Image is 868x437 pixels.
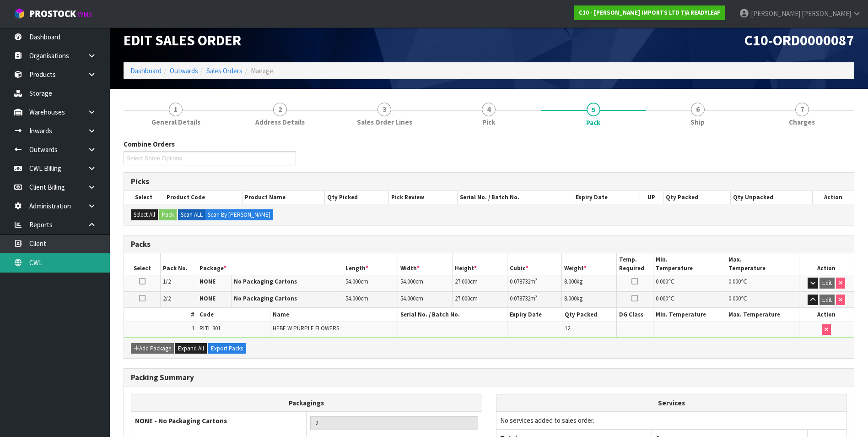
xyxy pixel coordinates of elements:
[398,253,453,275] th: Width
[691,103,705,116] span: 6
[751,9,800,18] span: [PERSON_NAME]
[199,278,216,285] strong: NONE
[579,9,720,16] strong: C10 - [PERSON_NAME] IMPORTS LTD T/A READYLEAF
[453,275,507,291] td: cm
[455,295,470,302] span: 27.000
[726,253,799,275] th: Max. Temperature
[159,209,177,220] button: Pack
[197,253,343,275] th: Package
[343,292,398,308] td: cm
[178,344,204,352] span: Expand All
[205,209,273,220] label: Scan By [PERSON_NAME]
[653,292,726,308] td: ℃
[345,278,361,285] span: 54.000
[507,275,562,291] td: m
[453,292,507,308] td: cm
[389,191,457,204] th: Pick Review
[151,117,200,127] span: General Details
[653,275,726,291] td: ℃
[819,295,835,306] button: Edit
[131,209,158,220] button: Select All
[562,308,617,322] th: Qty Packed
[178,209,205,220] label: Scan ALL
[731,191,812,204] th: Qty Unpacked
[565,324,570,332] span: 12
[728,295,741,302] span: 0.000
[562,292,617,308] td: kg
[131,373,847,382] h3: Packing Summary
[799,253,854,275] th: Action
[131,240,847,249] h3: Packs
[726,275,799,291] td: ℃
[744,31,854,49] span: C10-ORD0000087
[197,308,270,322] th: Code
[29,8,76,20] span: ProStock
[663,191,731,204] th: Qty Packed
[482,103,496,116] span: 4
[573,191,640,204] th: Expiry Date
[234,295,297,302] strong: No Packaging Cartons
[273,324,339,332] span: HEBE W PURPLE FLOWERS
[135,416,227,425] strong: NONE - No Packaging Cartons
[400,278,415,285] span: 54.000
[273,103,287,116] span: 2
[124,139,175,149] label: Combine Orders
[656,278,668,285] span: 0.000
[799,308,854,322] th: Action
[482,117,495,127] span: Pick
[398,275,453,291] td: cm
[343,253,398,275] th: Length
[169,103,183,116] span: 1
[690,117,705,127] span: Ship
[131,394,482,412] th: Packagings
[496,412,847,429] td: No services added to sales order.
[255,117,305,127] span: Address Details
[14,8,25,19] img: cube-alt.png
[124,191,164,204] th: Select
[124,308,197,322] th: #
[161,253,197,275] th: Pack No.
[812,191,854,204] th: Action
[653,308,726,322] th: Min. Temperature
[124,253,161,275] th: Select
[131,177,847,186] h3: Picks
[789,117,815,127] span: Charges
[164,191,242,204] th: Product Code
[562,275,617,291] td: kg
[175,343,207,354] button: Expand All
[728,278,741,285] span: 0.000
[377,103,391,116] span: 3
[208,343,246,354] button: Export Packs
[455,278,470,285] span: 27.000
[562,253,617,275] th: Weight
[496,394,847,412] th: Services
[510,295,530,302] span: 0.078732
[535,294,538,300] sup: 3
[234,278,297,285] strong: No Packaging Cartons
[163,278,171,285] span: 1/2
[586,118,600,127] span: Pack
[507,292,562,308] td: m
[398,308,507,322] th: Serial No. / Batch No.
[192,324,194,332] span: 1
[199,295,216,302] strong: NONE
[564,295,577,302] span: 8.000
[564,278,577,285] span: 8.000
[453,253,507,275] th: Height
[78,10,92,19] small: WMS
[653,253,726,275] th: Min. Temperature
[587,103,600,116] span: 5
[400,295,415,302] span: 54.000
[802,9,851,18] span: [PERSON_NAME]
[163,295,171,302] span: 2/2
[345,295,361,302] span: 54.000
[170,66,198,75] a: Outwards
[726,292,799,308] td: ℃
[535,277,538,283] sup: 3
[656,295,668,302] span: 0.000
[617,308,653,322] th: DG Class
[640,191,663,204] th: UP
[457,191,573,204] th: Serial No. / Batch No.
[324,191,388,204] th: Qty Picked
[819,278,835,289] button: Edit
